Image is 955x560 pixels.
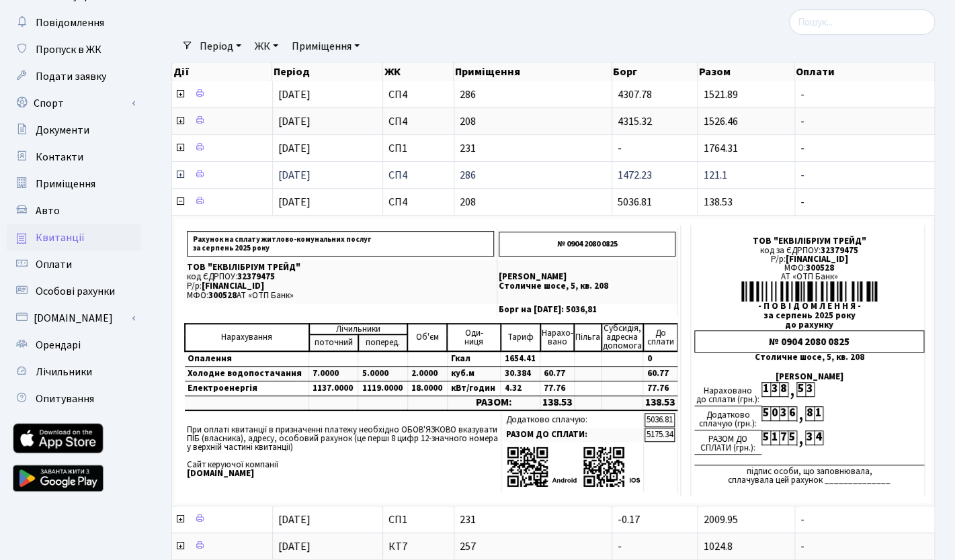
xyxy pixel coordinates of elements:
[770,430,779,445] div: 1
[185,324,309,351] td: Нарахування
[694,255,924,264] div: Р/р:
[770,406,779,421] div: 0
[800,143,929,154] span: -
[7,144,141,171] a: Контакти
[388,143,448,154] span: СП1
[694,264,924,273] div: МФО:
[460,170,606,181] span: 286
[7,332,141,359] a: Орендарі
[358,334,407,351] td: поперед.
[805,382,814,397] div: 3
[185,351,309,367] td: Опалення
[703,141,737,156] span: 1764.31
[800,89,929,100] span: -
[447,396,540,410] td: РАЗОМ:
[501,367,540,381] td: 30.384
[36,391,94,406] span: Опитування
[7,305,141,332] a: [DOMAIN_NAME]
[503,413,644,427] td: Додатково сплачую:
[540,396,575,410] td: 138.53
[7,385,141,412] a: Опитування
[501,381,540,396] td: 4.32
[187,231,494,256] p: Рахунок на сплату житлово-комунальних послуг за серпень 2025 року
[703,195,732,209] span: 138.53
[7,197,141,224] a: Авто
[382,62,454,81] th: ЖК
[249,35,284,58] a: ЖК
[407,367,447,381] td: 2.0000
[309,367,358,381] td: 7.0000
[278,87,310,102] span: [DATE]
[694,246,924,255] div: код за ЄДРПОУ:
[237,271,275,283] span: 32379475
[794,62,934,81] th: Оплати
[703,114,737,129] span: 1526.46
[7,278,141,305] a: Особові рахунки
[36,42,101,57] span: Пропуск в ЖК
[447,351,501,367] td: Гкал
[36,177,95,191] span: Приміщення
[643,324,677,351] td: До cплати
[407,324,447,351] td: Об'єм
[643,381,677,396] td: 77.76
[309,324,408,334] td: Лічильники
[788,382,796,398] div: ,
[601,324,643,351] td: Субсидія, адресна допомога
[540,381,575,396] td: 77.76
[796,382,805,397] div: 5
[501,351,540,367] td: 1654.41
[36,338,81,353] span: Орендарі
[703,168,726,183] span: 121.1
[185,381,309,396] td: Електроенергія
[796,430,805,446] div: ,
[36,123,89,138] span: Документи
[770,382,779,397] div: 3
[805,430,814,445] div: 3
[694,302,924,311] div: - П О В І Д О М Л Е Н Н Я -
[36,365,92,379] span: Лічильники
[7,251,141,278] a: Оплати
[645,428,675,442] td: 5175.34
[694,273,924,281] div: АТ «ОТП Банк»
[7,224,141,251] a: Квитанції
[202,280,264,292] span: [FINANCIAL_ID]
[278,141,310,156] span: [DATE]
[805,406,814,421] div: 8
[618,114,652,129] span: 4315.32
[286,35,365,58] a: Приміщення
[36,15,104,30] span: Повідомлення
[447,367,501,381] td: куб.м
[388,170,448,181] span: СП4
[779,430,788,445] div: 7
[779,382,788,397] div: 8
[703,87,737,102] span: 1521.89
[7,117,141,144] a: Документи
[358,367,407,381] td: 5.0000
[612,62,698,81] th: Борг
[694,237,924,246] div: ТОВ "ЕКВІЛІБРІУМ ТРЕЙД"
[645,413,675,427] td: 5036.81
[503,428,644,442] td: РАЗОМ ДО СПЛАТИ:
[800,197,929,207] span: -
[388,116,448,127] span: СП4
[187,291,494,300] p: МФО: АТ «ОТП Банк»
[618,141,622,156] span: -
[7,36,141,63] a: Пропуск в ЖК
[278,195,310,209] span: [DATE]
[618,195,652,209] span: 5036.81
[779,406,788,421] div: 3
[698,62,794,81] th: Разом
[506,445,640,489] img: apps-qrcodes.png
[460,116,606,127] span: 208
[643,396,677,410] td: 138.53
[703,512,737,527] span: 2009.95
[36,230,85,245] span: Квитанції
[694,321,924,330] div: до рахунку
[800,541,929,552] span: -
[7,63,141,90] a: Подати заявку
[788,430,796,445] div: 5
[761,430,770,445] div: 5
[499,282,675,291] p: Столичне шосе, 5, кв. 208
[703,539,732,554] span: 1024.8
[172,62,272,81] th: Дії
